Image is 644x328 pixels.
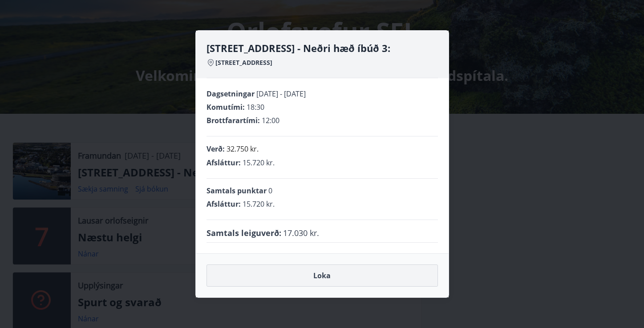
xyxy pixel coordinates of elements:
span: 12:00 [262,116,279,125]
h4: [STREET_ADDRESS] - Neðri hæð íbúð 3: [207,41,438,55]
span: 15.720 kr. [243,199,275,209]
span: [STREET_ADDRESS] [215,58,272,67]
span: Komutími : [207,102,245,112]
span: 0 [268,186,272,196]
span: 17.030 kr. [283,227,319,239]
span: Samtals punktar [207,186,267,196]
p: 32.750 kr. [227,144,259,154]
span: Verð : [207,144,225,154]
span: 15.720 kr. [243,158,275,168]
span: [DATE] - [DATE] [256,89,306,99]
span: 18:30 [247,102,264,112]
span: Afsláttur : [207,199,241,209]
span: Brottfarartími : [207,116,260,125]
span: Afsláttur : [207,158,241,168]
button: Loka [207,264,438,287]
span: Samtals leiguverð : [207,227,281,239]
span: Dagsetningar [207,89,255,99]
